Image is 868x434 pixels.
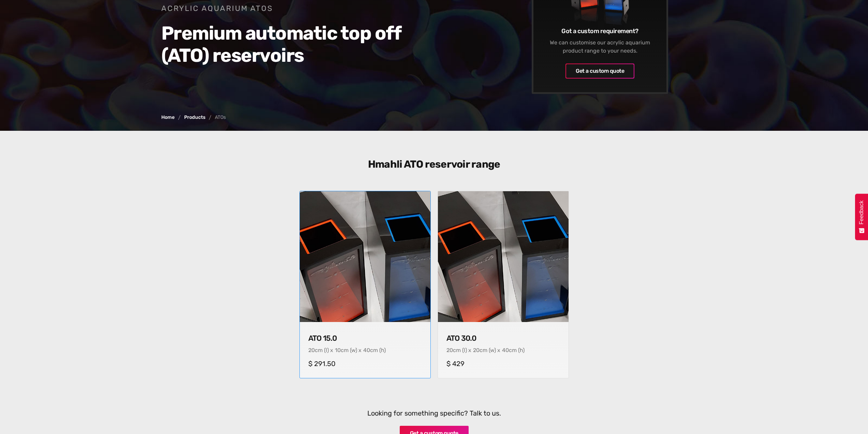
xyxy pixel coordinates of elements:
div: cm (l) x [315,347,333,353]
h5: $ 291.50 [308,360,422,368]
h1: Acrylic Aquarium ATOs [161,3,424,14]
div: 20 [308,347,315,353]
a: Products [184,115,205,120]
div: cm (w) x [341,347,362,353]
a: ATO 15.0ATO 15.0ATO 15.020cm (l) x10cm (w) x40cm (h)$ 291.50 [299,191,431,378]
h6: Got a custom requirement? [544,27,656,35]
h4: ATO 15.0 [308,334,422,343]
div: 40 [363,347,370,353]
h5: Looking for something specific? Talk to us. [303,409,565,417]
h5: $ 429 [446,360,560,368]
div: 40 [502,347,509,353]
a: ATO 30.0ATO 30.0ATO 30.020cm (l) x20cm (w) x40cm (h)$ 429 [438,191,569,378]
img: ATO 30.0 [438,191,569,322]
div: Get a custom quote [576,67,624,75]
h4: ATO 30.0 [446,334,560,343]
span: Feedback [858,200,865,224]
div: ATOs [215,115,226,120]
div: We can customise our acrylic aquarium product range to your needs. [544,39,656,55]
h3: Hmahli ATO reservoir range [303,158,565,170]
img: ATO 15.0 [296,188,433,325]
div: cm (h) [509,347,525,353]
div: cm (l) x [453,347,471,353]
div: cm (h) [370,347,386,353]
h2: Premium automatic top off (ATO) reservoirs [161,22,424,67]
div: 20 [473,347,480,353]
a: Get a custom quote [565,64,634,79]
button: Feedback - Show survey [855,194,868,240]
div: 10 [335,347,341,353]
div: cm (w) x [480,347,500,353]
a: Home [161,115,175,120]
div: 20 [446,347,453,353]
